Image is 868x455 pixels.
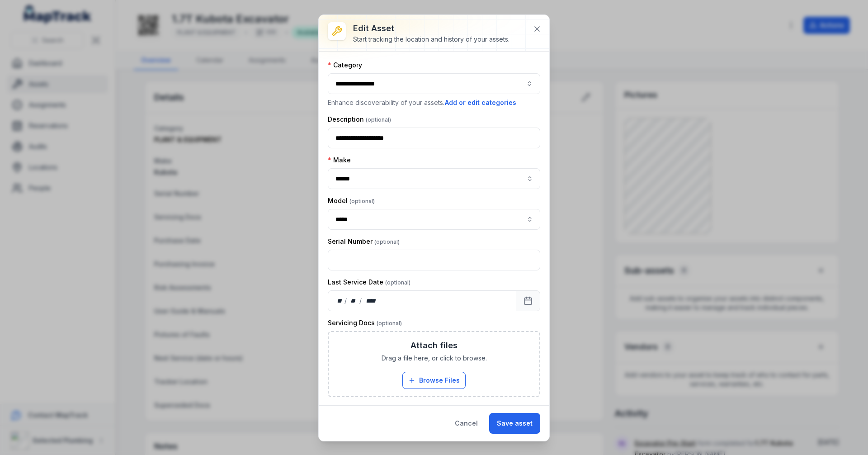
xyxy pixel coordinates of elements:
[328,278,410,287] label: Last Service Date
[344,296,348,305] div: /
[328,318,402,327] label: Servicing Docs
[348,296,360,305] div: month,
[363,296,379,305] div: year,
[335,296,344,305] div: day,
[353,35,509,44] div: Start tracking the location and history of your assets.
[447,413,486,434] button: Cancel
[328,168,540,189] input: asset-edit:cf[09246113-4bcc-4687-b44f-db17154807e5]-label
[328,237,400,246] label: Serial Number
[328,209,540,230] input: asset-edit:cf[68832b05-6ea9-43b4-abb7-d68a6a59beaf]-label
[328,156,351,165] label: Make
[328,115,391,124] label: Description
[359,296,363,305] div: /
[402,372,466,389] button: Browse Files
[328,61,362,70] label: Category
[489,413,540,434] button: Save asset
[444,98,517,108] button: Add or edit categories
[516,290,540,311] button: Calendar
[382,354,487,363] span: Drag a file here, or click to browse.
[353,22,509,35] h3: Edit asset
[328,196,375,205] label: Model
[410,339,458,352] h3: Attach files
[328,98,540,108] p: Enhance discoverability of your assets.
[328,404,401,413] label: Purchase Date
